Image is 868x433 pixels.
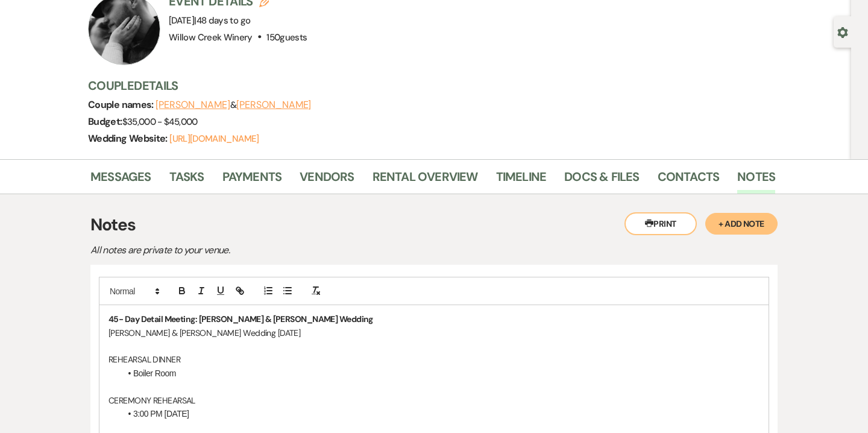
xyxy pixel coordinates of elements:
span: Wedding Website: [88,132,169,145]
span: 48 days to go [197,14,251,27]
span: | [194,14,250,27]
a: [URL][DOMAIN_NAME] [169,133,259,145]
a: Messages [90,167,151,194]
p: CEREMONY REHEARSAL [108,394,759,407]
li: 3:00 PM [DATE] [121,407,759,420]
span: $35,000 - $45,000 [122,116,198,128]
p: REHEARSAL DINNER [108,353,759,366]
button: Open lead details [837,26,848,37]
a: Tasks [169,167,204,194]
span: Budget: [88,115,122,128]
a: Contacts [658,167,720,194]
a: Rental Overview [373,167,478,194]
p: All notes are private to your venue. [90,242,512,258]
button: [PERSON_NAME] [156,100,230,110]
a: Notes [737,167,775,194]
button: + Add Note [705,213,778,235]
h3: Couple Details [88,77,763,94]
span: Willow Creek Winery [169,31,253,43]
span: [DATE] [169,14,250,27]
span: Couple names: [88,98,156,111]
span: & [156,99,311,111]
a: Payments [222,167,282,194]
p: [PERSON_NAME] & [PERSON_NAME] Wedding [DATE] [108,326,759,340]
button: Print [624,212,697,235]
button: [PERSON_NAME] [236,100,311,110]
span: 150 guests [266,31,307,43]
h3: Notes [90,212,778,238]
li: Boiler Room [121,367,759,380]
a: Timeline [496,167,547,194]
a: Vendors [300,167,354,194]
strong: 45- Day Detail Meeting: [PERSON_NAME] & [PERSON_NAME] Wedding [108,314,373,324]
a: Docs & Files [564,167,639,194]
